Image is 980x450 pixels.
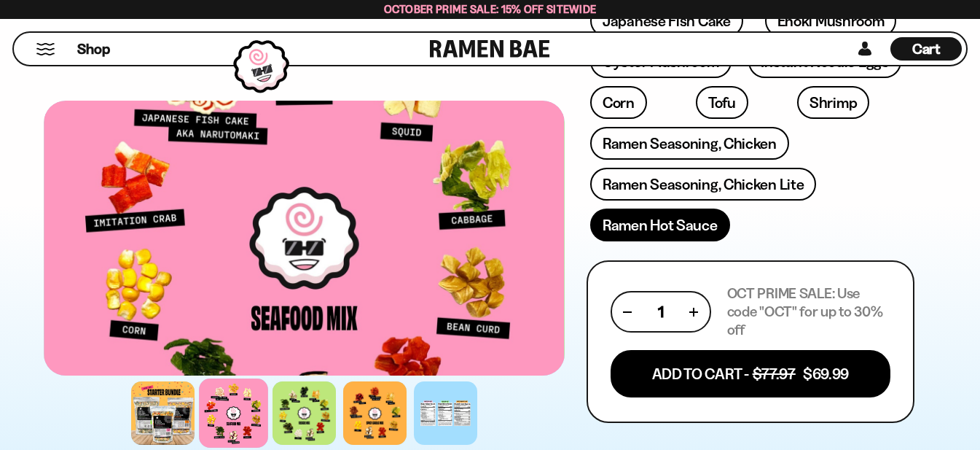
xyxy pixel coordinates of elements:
[590,127,789,160] a: Ramen Seasoning, Chicken
[658,303,664,321] span: 1
[912,40,941,58] span: Cart
[36,43,55,55] button: Mobile Menu Trigger
[696,86,748,119] a: Tofu
[797,86,869,119] a: Shrimp
[727,284,890,339] p: OCT PRIME SALE: Use code "OCT" for up to 30% off
[77,39,110,59] span: Shop
[77,37,110,61] a: Shop
[611,350,890,397] button: Add To Cart - $77.97 $69.99
[890,33,962,65] div: Cart
[590,209,730,241] a: Ramen Hot Sauce
[590,86,647,119] a: Corn
[590,168,816,201] a: Ramen Seasoning, Chicken Lite
[384,2,597,16] span: October Prime Sale: 15% off Sitewide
